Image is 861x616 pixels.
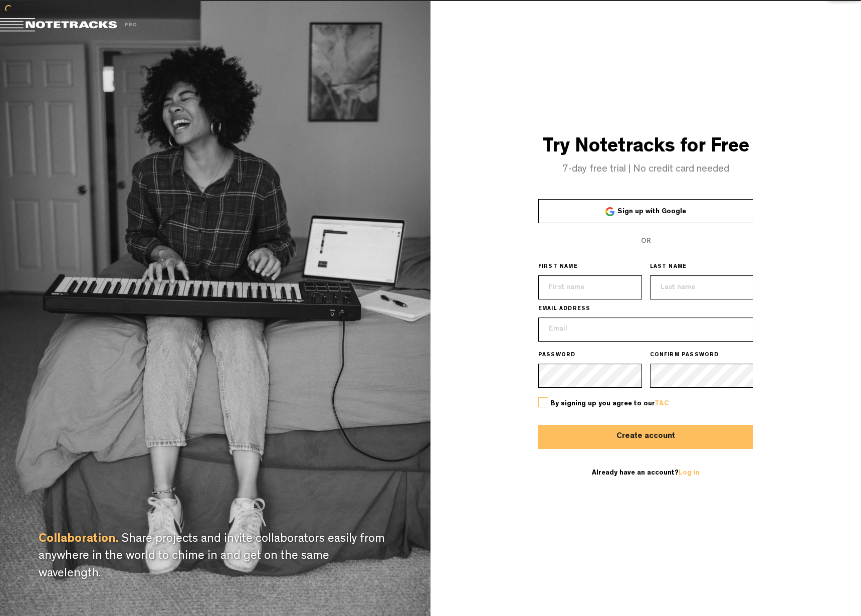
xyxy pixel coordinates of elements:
[650,352,719,360] span: CONFIRM PASSWORD
[39,534,119,546] span: Collaboration.
[641,238,651,245] span: OR
[538,425,754,449] button: Create account
[592,470,700,477] span: Already have an account?
[430,164,861,175] h4: 7-day free trial | No credit card needed
[430,137,861,159] h3: Try Notetracks for Free
[538,275,642,299] input: First name
[650,263,687,271] span: LAST NAME
[617,208,686,215] span: Sign up with Google
[538,263,578,271] span: FIRST NAME
[538,352,576,360] span: PASSWORD
[550,400,669,407] span: By signing up you agree to our
[679,470,700,477] a: Log in
[655,400,669,407] a: T&C
[538,318,754,342] input: Email
[39,534,385,580] span: Share projects and invite collaborators easily from anywhere in the world to chime in and get on ...
[538,305,591,314] span: EMAIL ADDRESS
[650,275,754,299] input: Last name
